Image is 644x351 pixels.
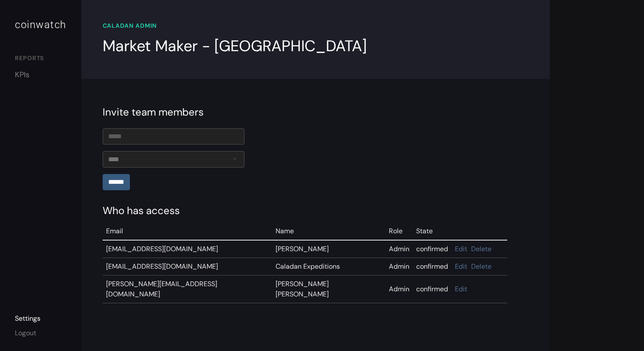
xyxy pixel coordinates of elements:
td: [PERSON_NAME] [PERSON_NAME] [272,276,386,303]
td: confirmed [413,240,451,258]
a: KPIs [15,69,66,81]
a: Delete [471,262,492,271]
td: confirmed [413,276,451,303]
td: State [413,223,451,240]
span: Admin [389,262,409,271]
span: Admin [389,284,409,293]
a: Delete [471,244,492,253]
div: Market Maker - [GEOGRAPHIC_DATA] [103,35,367,58]
a: Edit [455,244,467,253]
a: Logout [15,328,36,337]
td: [EMAIL_ADDRESS][DOMAIN_NAME] [103,258,272,276]
td: [PERSON_NAME][EMAIL_ADDRESS][DOMAIN_NAME] [103,276,272,303]
td: Name [272,223,386,240]
td: confirmed [413,258,451,276]
a: Edit [455,262,467,271]
div: REPORTS [15,54,66,65]
td: Caladan Expeditions [272,258,386,276]
td: Role [385,223,413,240]
td: [PERSON_NAME] [272,240,386,258]
div: CALADAN ADMIN [103,21,529,30]
div: coinwatch [15,17,66,32]
div: Who has access [103,203,529,218]
a: Edit [455,284,467,293]
td: [EMAIL_ADDRESS][DOMAIN_NAME] [103,240,272,258]
td: Email [103,223,272,240]
div: Invite team members [103,104,529,120]
span: Admin [389,244,409,253]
